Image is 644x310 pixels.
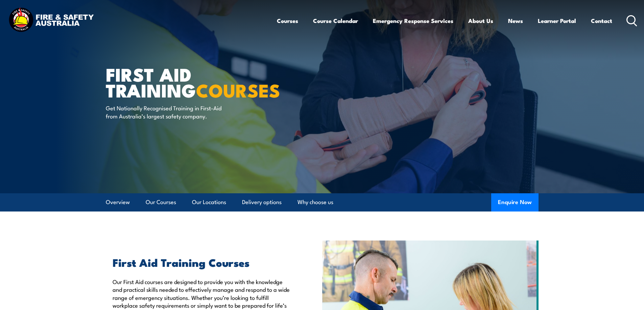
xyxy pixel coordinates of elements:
[106,66,273,97] h1: First Aid Training
[106,104,229,120] p: Get Nationally Recognised Training in First-Aid from Australia’s largest safety company.
[508,12,523,30] a: News
[468,12,493,30] a: About Us
[146,193,176,211] a: Our Courses
[538,12,576,30] a: Learner Portal
[196,76,280,104] strong: COURSES
[113,257,291,267] h2: First Aid Training Courses
[313,12,358,30] a: Course Calendar
[591,12,612,30] a: Contact
[106,193,130,211] a: Overview
[491,193,539,212] button: Enquire Now
[277,12,298,30] a: Courses
[242,193,282,211] a: Delivery options
[192,193,226,211] a: Our Locations
[297,193,333,211] a: Why choose us
[373,12,453,30] a: Emergency Response Services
